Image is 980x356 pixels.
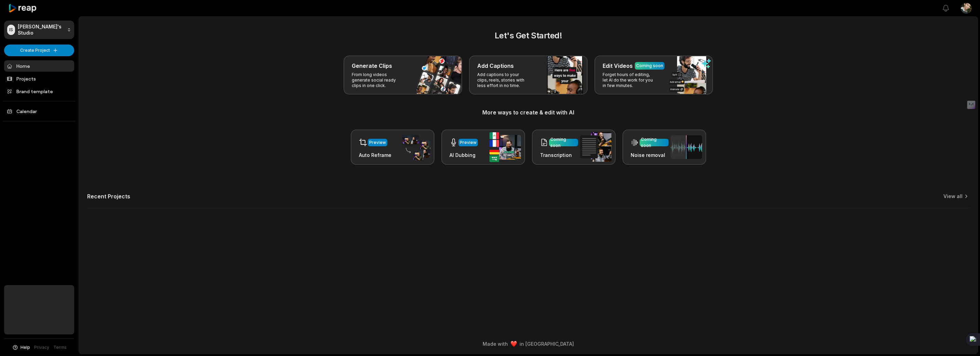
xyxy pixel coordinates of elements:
img: auto_reframe.png [399,134,430,161]
button: Create Project [4,45,74,56]
h3: Add Captions [477,62,514,70]
h3: More ways to create & edit with AI [87,108,969,116]
h2: Let's Get Started! [87,29,969,42]
div: Coming soon [636,63,663,69]
p: Add captions to your clips, reels, stories with less effort in no time. [477,72,530,88]
a: Terms [53,344,67,351]
div: Preview [460,139,476,146]
a: Calendar [4,106,74,117]
h3: Edit Videos [603,62,633,70]
p: [PERSON_NAME]'s Studio [18,24,64,36]
h3: Generate Clips [352,62,392,70]
h2: Recent Projects [87,193,130,200]
img: transcription.png [580,132,612,162]
h3: AI Dubbing [449,151,478,159]
h3: Auto Reframe [359,151,391,159]
a: Brand template [4,86,74,97]
h3: Noise removal [631,151,669,159]
div: Preview [369,139,386,146]
p: From long videos generate social ready clips in one click. [352,72,405,88]
a: Privacy [34,344,49,351]
span: Help [21,344,30,351]
div: Made with in [GEOGRAPHIC_DATA] [85,340,971,347]
a: Home [4,60,74,72]
div: Coming soon [550,136,577,149]
img: ai_dubbing.png [489,132,521,162]
a: Projects [4,73,74,84]
h3: Transcription [540,151,578,159]
p: Forget hours of editing, let AI do the work for you in few minutes. [603,72,656,88]
a: View all [943,193,963,200]
div: Coming soon [641,136,667,149]
img: heart emoji [511,341,517,347]
img: noise_removal.png [671,135,702,159]
div: IS [7,25,15,35]
button: Help [12,344,30,351]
